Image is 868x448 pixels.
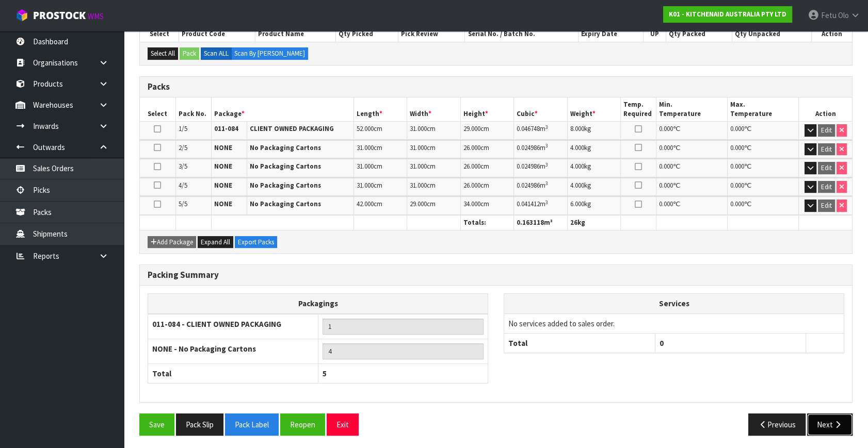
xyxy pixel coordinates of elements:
button: Edit [818,124,835,137]
td: ℃ [656,122,728,140]
th: Totals: [460,215,514,230]
strong: NONE [214,162,232,171]
span: 26.000 [463,181,480,190]
th: Pick Review [398,27,465,41]
span: 0.024986 [517,162,540,171]
span: 8.000 [570,124,584,133]
sup: 3 [545,161,548,168]
sup: 3 [545,199,548,206]
td: m [514,159,568,177]
button: Next [807,413,853,436]
td: kg [567,196,621,214]
button: Pack Slip [176,413,223,436]
th: m³ [514,215,568,230]
th: Product Name [255,27,335,41]
sup: 3 [545,142,548,149]
th: kg [567,215,621,230]
span: Expand All [201,238,230,246]
button: Exit [327,413,359,436]
button: Export Packs [235,236,277,248]
button: Pack Label [225,413,279,436]
h3: Packs [148,82,844,92]
th: Packagings [148,294,488,314]
th: Temp. Required [621,97,656,122]
td: ℃ [728,122,799,140]
td: m [514,122,568,140]
strong: NONE - No Packaging Cartons [152,344,256,354]
th: Expiry Date [578,27,644,41]
th: Select [140,97,175,122]
span: 31.000 [410,124,427,133]
td: kg [567,159,621,177]
span: 5/5 [179,200,187,208]
td: kg [567,122,621,140]
td: ℃ [656,159,728,177]
button: Save [139,413,174,436]
strong: NONE [214,181,232,190]
a: K01 - KITCHENAID AUSTRALIA PTY LTD [663,6,792,23]
span: 0.000 [730,143,744,152]
span: ProStock [33,9,86,22]
th: Pack No. [175,97,211,122]
strong: 011-084 [214,124,238,133]
td: No services added to sales order. [504,313,844,333]
span: 29.000 [463,124,480,133]
button: Select All [148,47,178,60]
th: Max. Temperature [728,97,799,122]
th: Action [811,27,852,41]
td: m [514,140,568,158]
th: Length [353,97,407,122]
strong: K01 - KITCHENAID AUSTRALIA PTY LTD [669,10,786,19]
strong: NONE [214,200,232,208]
th: Services [504,294,844,313]
span: 31.000 [410,162,427,171]
td: cm [407,140,461,158]
td: cm [460,122,514,140]
td: cm [407,159,461,177]
th: Width [407,97,461,122]
span: 6.000 [570,200,584,208]
span: 0.024986 [517,143,540,152]
span: 42.000 [357,200,374,208]
th: Qty Packed [666,27,732,41]
span: 0.000 [659,124,673,133]
span: 2/5 [179,143,187,152]
h3: Packing Summary [148,270,844,280]
span: 52.000 [357,124,374,133]
span: 26 [570,218,577,227]
span: 0.000 [659,162,673,171]
td: ℃ [656,140,728,158]
button: Add Package [148,236,196,248]
td: m [514,178,568,196]
td: cm [353,159,407,177]
small: WMS [88,11,104,21]
span: 0.000 [659,200,673,208]
td: kg [567,178,621,196]
td: kg [567,140,621,158]
td: cm [460,159,514,177]
span: 0.024986 [517,181,540,190]
span: 29.000 [410,200,427,208]
strong: NONE [214,143,232,152]
th: Total [504,334,655,353]
img: cube-alt.png [15,9,28,22]
th: Height [460,97,514,122]
button: Edit [818,181,835,193]
label: Scan ALL [201,47,232,60]
th: Min. Temperature [656,97,728,122]
button: Reopen [280,413,325,436]
strong: CLIENT OWNED PACKAGING [250,124,334,133]
th: Qty Unpacked [732,27,811,41]
td: ℃ [728,159,799,177]
button: Pack [180,47,199,60]
th: UP [644,27,666,41]
span: 0.000 [659,181,673,190]
th: Action [799,97,853,122]
td: cm [460,196,514,214]
th: Select [140,27,179,41]
sup: 3 [545,124,548,130]
span: 0.046748 [517,124,540,133]
span: 1/5 [179,124,187,133]
button: Previous [748,413,806,436]
td: cm [353,140,407,158]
